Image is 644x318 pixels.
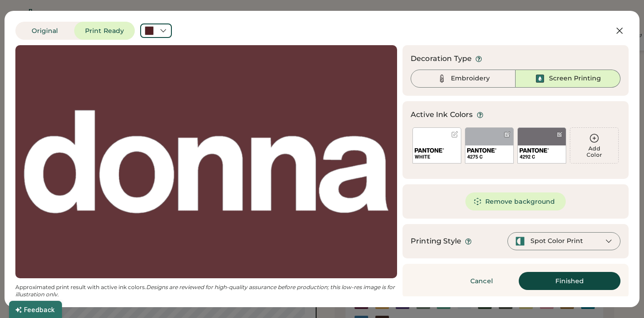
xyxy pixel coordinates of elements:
[530,237,583,246] div: Spot Color Print
[467,154,511,160] div: 4275 C
[15,284,397,298] div: Approximated print result with active ink colors.
[570,145,618,158] div: Add Color
[467,148,497,153] img: 1024px-Pantone_logo.svg.png
[15,22,74,40] button: Original
[549,74,601,83] div: Screen Printing
[519,272,620,290] button: Finished
[74,22,135,40] button: Print Ready
[450,272,513,290] button: Cancel
[465,192,566,210] button: Remove background
[520,154,564,160] div: 4292 C
[436,73,447,84] img: Thread%20-%20Unselected.svg
[411,53,472,64] div: Decoration Type
[411,109,473,120] div: Active Ink Colors
[415,154,459,160] div: WHITE
[411,236,461,247] div: Printing Style
[415,148,444,153] img: 1024px-Pantone_logo.svg.png
[520,148,549,153] img: 1024px-Pantone_logo.svg.png
[535,73,545,84] img: Ink%20-%20Selected.svg
[451,74,490,83] div: Embroidery
[15,284,396,298] em: Designs are reviewed for high-quality assurance before production; this low-res image is for illu...
[515,236,525,246] img: spot-color-green.svg
[601,277,640,316] iframe: Front Chat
